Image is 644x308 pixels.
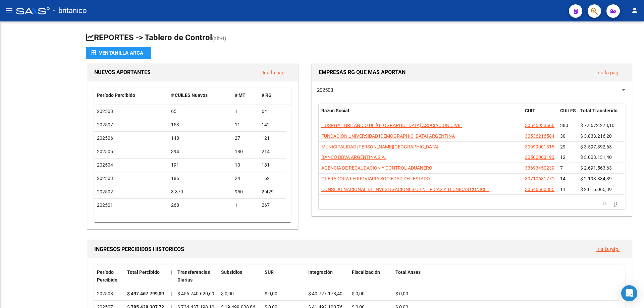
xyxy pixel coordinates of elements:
span: $ 40.727.178,40 [308,291,342,296]
span: 202503 [97,176,113,181]
span: Total Anses [395,269,421,275]
span: 202507 [97,122,113,127]
datatable-header-cell: Subsidios [218,265,262,287]
mat-icon: menu [5,6,13,14]
span: $ 0,00 [352,291,365,296]
mat-icon: person [631,6,639,14]
span: Total Transferido [580,108,618,113]
div: 148 [171,134,230,142]
span: Integración [308,269,333,275]
div: 950 [235,188,256,196]
datatable-header-cell: Fiscalización [349,265,393,287]
datatable-header-cell: Período Percibido [94,265,124,287]
a: go to previous page [600,199,609,207]
div: 202508 [97,290,122,298]
span: $ 2.691.563,63 [580,165,612,171]
span: Fiscalización [352,269,380,275]
span: 14 [560,176,566,181]
span: $ 3.003.131,40 [580,155,612,160]
span: Período Percibido [97,93,135,98]
span: 30500003193 [525,155,554,160]
button: Ir a la pág. [591,66,625,79]
datatable-header-cell: Total Anses [393,265,620,287]
span: Subsidios [221,269,242,275]
datatable-header-cell: SUR [262,265,306,287]
span: BANCO BBVA ARGENTINA S.A. [321,155,386,160]
datatable-header-cell: Período Percibido [94,88,168,103]
span: Total Percibido [127,269,160,275]
div: 181 [262,161,283,169]
datatable-header-cell: # MT [232,88,259,103]
span: 7 [560,165,563,171]
span: 30 [560,133,566,139]
span: 29 [560,144,566,149]
span: Razón Social [321,108,349,113]
div: 1 [235,201,256,209]
div: 65 [171,108,230,115]
span: 11 [560,187,566,192]
span: 30536216584 [525,133,554,139]
span: MUNICIPALIDAD [PERSON_NAME][GEOGRAPHIC_DATA] [321,144,438,149]
span: SUR [265,269,274,275]
div: 162 [262,175,283,182]
span: INGRESOS PERCIBIDOS HISTORICOS [94,246,184,252]
span: EMPRESAS RG QUE MAS APORTAN [319,69,406,75]
div: 394 [171,148,230,156]
div: 24 [235,175,256,182]
datatable-header-cell: Total Percibido [124,265,168,287]
div: 64 [262,108,283,115]
span: OPERADORA FERROVIARIA SOCIEDAD DEL ESTADO [321,176,430,181]
span: $ 72.672.273,10 [580,123,614,128]
a: Ir a la pág. [596,70,620,76]
datatable-header-cell: | [168,265,175,287]
span: # MT [235,93,246,98]
h1: REPORTES -> Tablero de Control [86,32,633,44]
span: 30999001315 [525,144,554,149]
span: 12 [560,155,566,160]
span: $ 2.193.334,39 [580,176,612,181]
div: 1 [235,108,256,115]
span: CUIT [525,108,535,113]
span: $ 456.740.620,69 [177,291,214,296]
a: go to next page [611,199,621,207]
div: Open Intercom Messenger [621,285,637,301]
span: AGENCIA DE RECAUDACION Y CONTROL ADUANERO [321,165,432,171]
span: # CUILES Nuevos [171,93,208,98]
div: 142 [262,121,283,129]
datatable-header-cell: Razón Social [319,104,522,126]
span: $ 3.597.392,63 [580,144,612,149]
span: 202508 [97,109,113,114]
span: - britanico [53,3,87,18]
div: 10 [235,161,256,169]
span: $ 0,00 [395,291,408,296]
datatable-header-cell: CUILES [557,104,578,126]
div: 27 [235,134,256,142]
div: 268 [171,201,230,209]
span: 202502 [97,189,113,194]
div: 186 [171,175,230,182]
datatable-header-cell: Transferencias Diarias [175,265,218,287]
span: $ 0,00 [221,291,234,296]
div: 180 [235,148,256,156]
span: Período Percibido [97,269,117,283]
button: Ir a la pág. [591,243,625,255]
span: 30546660385 [525,187,554,192]
span: $ 0,00 [265,291,277,296]
span: (alt+t) [212,35,226,42]
button: Ir a la pág. [257,66,291,79]
datatable-header-cell: Integración [306,265,349,287]
span: FUNDACION UNIVERSIDAD [DEMOGRAPHIC_DATA] ARGENTINA [321,133,455,139]
div: 267 [262,201,283,209]
datatable-header-cell: # CUILES Nuevos [168,88,232,103]
span: 202504 [97,162,113,168]
div: 11 [235,121,256,129]
span: 30545933566 [525,123,554,128]
span: 202505 [97,149,113,154]
span: CONSEJO NACIONAL DE INVESTIGACIONES CIENTIFICAS Y TECNICAS CONICET [321,187,489,192]
strong: $ 497.467.799,09 [127,291,164,296]
div: 2.429 [262,188,283,196]
span: 30710681771 [525,176,554,181]
div: 3.379 [171,188,230,196]
div: 121 [262,134,283,142]
span: 202501 [97,202,113,208]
